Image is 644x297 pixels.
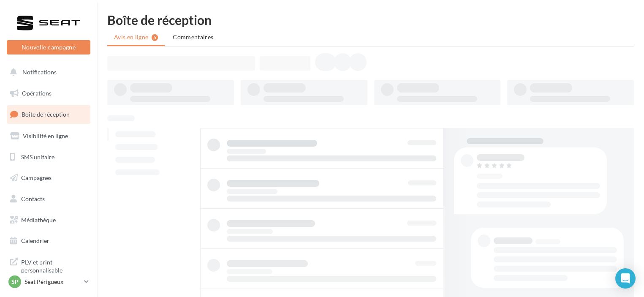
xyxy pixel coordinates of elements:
a: Opérations [5,84,92,102]
div: Boîte de réception [107,14,634,26]
p: Seat Périgueux [24,278,81,286]
span: Notifications [22,68,57,76]
span: Opérations [22,90,52,97]
div: Open Intercom Messenger [615,268,636,289]
a: PLV et print personnalisable [5,253,92,278]
a: Boîte de réception [5,105,92,123]
span: Contacts [21,195,45,202]
span: Calendrier [21,237,49,244]
a: Campagnes [5,169,92,187]
span: SMS unitaire [21,153,54,160]
span: SP [11,278,19,286]
a: SP Seat Périgueux [7,274,90,290]
a: Calendrier [5,232,92,250]
span: Campagnes [21,174,52,181]
span: Visibilité en ligne [23,132,68,139]
span: Médiathèque [21,216,56,223]
span: Boîte de réception [22,111,70,118]
a: Contacts [5,190,92,208]
span: Commentaires [173,33,213,41]
button: Notifications [5,63,89,81]
span: PLV et print personnalisable [21,256,87,275]
a: SMS unitaire [5,148,92,166]
a: Médiathèque [5,211,92,229]
a: Visibilité en ligne [5,127,92,145]
button: Nouvelle campagne [7,40,90,54]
